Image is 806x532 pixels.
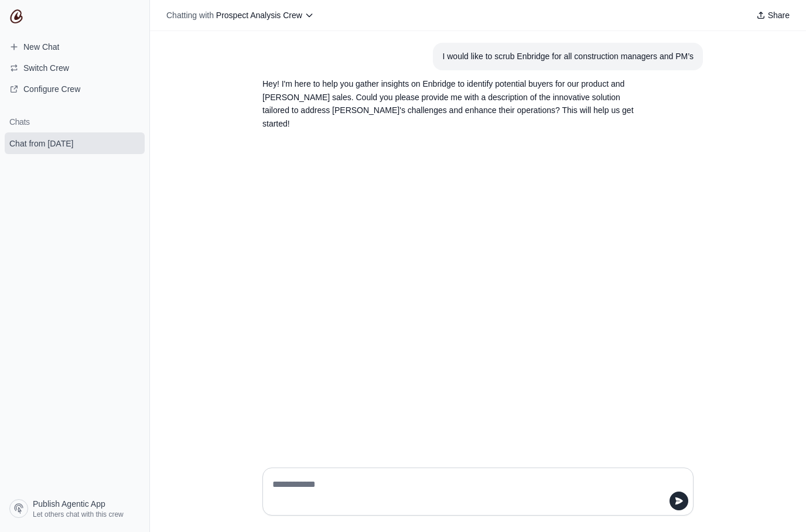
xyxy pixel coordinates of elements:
span: Let others chat with this crew [33,510,124,519]
a: New Chat [5,37,145,56]
span: Switch Crew [23,62,69,74]
div: I would like to scrub Enbridge for all construction managers and PM’s [442,50,694,63]
button: Share [752,7,794,23]
span: Chat from [DATE] [9,138,73,149]
img: CrewAI Logo [9,9,23,23]
span: Chatting with [166,9,214,21]
section: User message [433,43,703,70]
p: Hey! I'm here to help you gather insights on Enbridge to identify potential buyers for our produc... [262,77,637,131]
span: Prospect Analysis Crew [216,11,302,20]
a: Publish Agentic App Let others chat with this crew [5,495,145,523]
span: Share [768,9,790,21]
a: Configure Crew [5,80,145,98]
span: Configure Crew [23,83,80,95]
span: Publish Agentic App [33,498,105,510]
button: Switch Crew [5,59,145,77]
a: Chat from [DATE] [5,132,145,154]
span: New Chat [23,41,59,53]
button: Chatting with Prospect Analysis Crew [162,7,319,23]
section: Response [253,70,647,138]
